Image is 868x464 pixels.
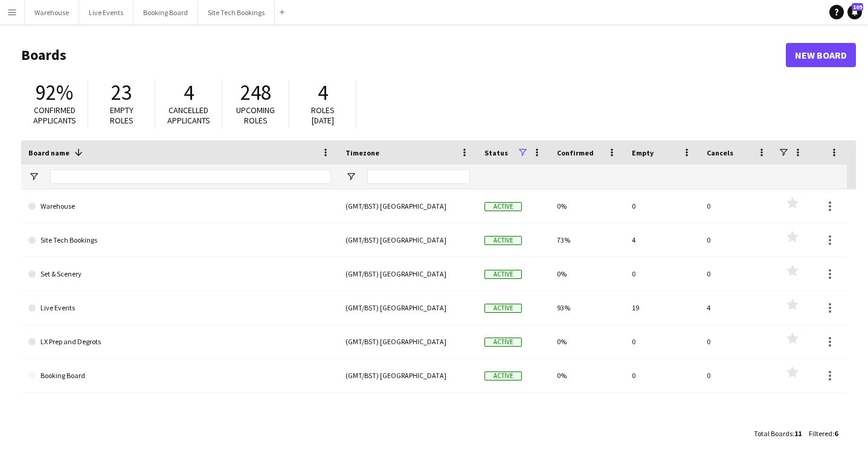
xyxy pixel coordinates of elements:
[625,325,699,358] div: 0
[338,257,477,290] div: (GMT/BST) [GEOGRAPHIC_DATA]
[754,429,792,438] span: Total Boards
[707,148,733,157] span: Cancels
[50,169,331,184] input: Board name Filter Input
[21,46,786,64] h1: Boards
[110,105,133,126] span: Empty roles
[834,429,838,438] span: 6
[699,189,774,223] div: 0
[311,105,335,126] span: Roles [DATE]
[786,43,856,67] a: New Board
[28,148,69,157] span: Board name
[28,189,331,223] a: Warehouse
[852,3,863,11] span: 109
[625,189,699,223] div: 0
[550,223,625,257] div: 73%
[550,291,625,324] div: 93%
[484,148,508,157] span: Status
[240,79,271,106] span: 248
[133,1,198,24] button: Booking Board
[625,291,699,324] div: 19
[699,223,774,257] div: 0
[794,429,802,438] span: 11
[338,223,477,257] div: (GMT/BST) [GEOGRAPHIC_DATA]
[754,422,802,445] div: :
[28,359,331,393] a: Booking Board
[346,171,356,182] button: Open Filter Menu
[338,291,477,324] div: (GMT/BST) [GEOGRAPHIC_DATA]
[318,79,328,106] span: 4
[28,291,331,325] a: Live Events
[484,371,522,381] span: Active
[699,291,774,324] div: 4
[28,325,331,359] a: LX Prep and Degrots
[699,359,774,392] div: 0
[550,359,625,392] div: 0%
[625,257,699,290] div: 0
[625,359,699,392] div: 0
[484,202,522,211] span: Active
[484,236,522,245] span: Active
[367,169,470,184] input: Timezone Filter Input
[111,79,132,106] span: 23
[484,304,522,313] span: Active
[338,189,477,223] div: (GMT/BST) [GEOGRAPHIC_DATA]
[184,79,194,106] span: 4
[484,338,522,347] span: Active
[338,359,477,392] div: (GMT/BST) [GEOGRAPHIC_DATA]
[809,422,838,445] div: :
[550,189,625,223] div: 0%
[557,148,594,157] span: Confirmed
[33,105,76,126] span: Confirmed applicants
[79,1,133,24] button: Live Events
[632,148,654,157] span: Empty
[28,171,39,182] button: Open Filter Menu
[484,270,522,279] span: Active
[847,5,862,19] a: 109
[625,223,699,257] div: 4
[346,148,379,157] span: Timezone
[167,105,210,126] span: Cancelled applicants
[550,325,625,358] div: 0%
[809,429,832,438] span: Filtered
[550,257,625,290] div: 0%
[198,1,275,24] button: Site Tech Bookings
[699,325,774,358] div: 0
[28,223,331,257] a: Site Tech Bookings
[699,257,774,290] div: 0
[25,1,79,24] button: Warehouse
[338,325,477,358] div: (GMT/BST) [GEOGRAPHIC_DATA]
[236,105,275,126] span: Upcoming roles
[28,257,331,291] a: Set & Scenery
[36,79,73,106] span: 92%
